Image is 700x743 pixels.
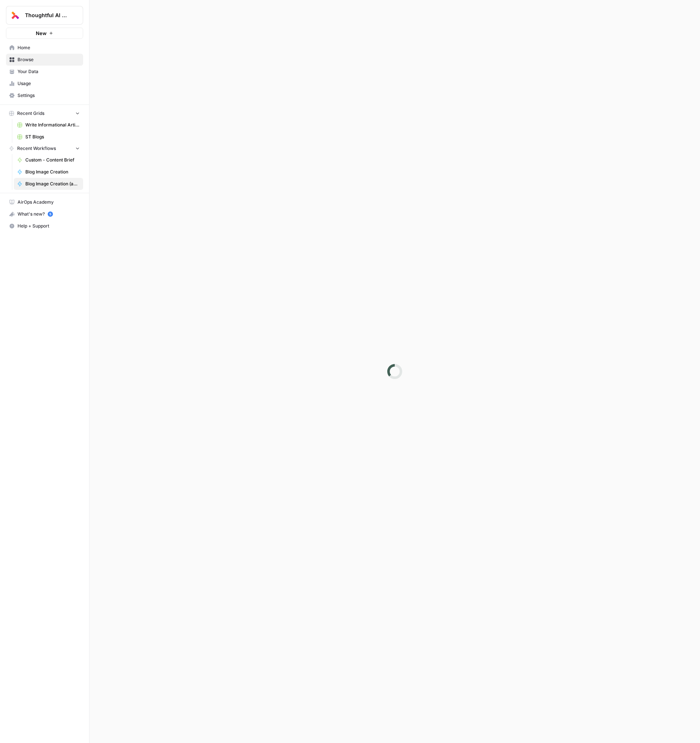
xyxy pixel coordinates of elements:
[18,92,80,99] span: Settings
[6,208,83,220] button: What's new? 5
[18,56,80,63] span: Browse
[25,134,80,140] span: ST Blogs
[14,119,83,131] a: Write Informational Article
[25,157,80,163] span: Custom - Content Brief
[6,6,83,25] button: Workspace: Thoughtful AI Content Engine
[18,199,80,206] span: AirOps Academy
[6,54,83,66] a: Browse
[17,145,56,152] span: Recent Workflows
[25,181,80,187] span: Blog Image Creation (ad hoc)
[6,28,83,39] button: New
[6,42,83,54] a: Home
[6,209,83,220] div: What's new?
[25,122,80,128] span: Write Informational Article
[6,143,83,154] button: Recent Workflows
[9,9,22,22] img: Thoughtful AI Content Engine Logo
[18,223,80,229] span: Help + Support
[14,166,83,178] a: Blog Image Creation
[14,131,83,143] a: ST Blogs
[6,196,83,208] a: AirOps Academy
[14,178,83,190] a: Blog Image Creation (ad hoc)
[36,29,47,37] span: New
[6,220,83,232] button: Help + Support
[17,110,44,117] span: Recent Grids
[25,169,80,175] span: Blog Image Creation
[18,68,80,75] span: Your Data
[18,44,80,51] span: Home
[6,78,83,90] a: Usage
[18,80,80,87] span: Usage
[6,108,83,119] button: Recent Grids
[25,12,70,19] span: Thoughtful AI Content Engine
[49,212,51,216] text: 5
[6,90,83,101] a: Settings
[14,154,83,166] a: Custom - Content Brief
[48,211,53,217] a: 5
[6,66,83,78] a: Your Data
